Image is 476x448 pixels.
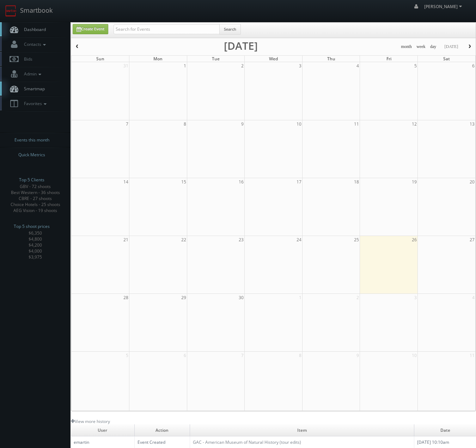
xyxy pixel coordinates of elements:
[327,56,335,62] span: Thu
[20,56,32,62] span: Bids
[353,120,360,128] span: 11
[411,352,417,359] span: 10
[114,24,220,34] input: Search for Events
[238,178,244,186] span: 16
[414,424,476,436] td: Date
[219,24,241,35] button: Search
[238,236,244,243] span: 23
[296,120,302,128] span: 10
[181,294,187,301] span: 29
[190,424,414,436] td: Item
[14,137,49,144] span: Events this month
[269,56,278,62] span: Wed
[414,62,417,69] span: 5
[296,236,302,243] span: 24
[96,56,104,62] span: Sun
[411,120,417,128] span: 12
[356,62,360,69] span: 4
[20,71,43,77] span: Admin
[224,42,258,49] h2: [DATE]
[414,42,428,51] button: week
[469,120,475,128] span: 13
[411,178,417,186] span: 19
[125,352,129,359] span: 5
[398,42,414,51] button: month
[134,424,190,436] td: Action
[240,62,244,69] span: 2
[353,236,360,243] span: 25
[181,236,187,243] span: 22
[20,86,45,92] span: Smartmap
[19,176,44,183] span: Top 5 Clients
[298,294,302,301] span: 1
[123,294,129,301] span: 28
[424,4,464,10] span: [PERSON_NAME]
[73,24,108,34] a: Create Event
[125,120,129,128] span: 7
[298,62,302,69] span: 3
[71,424,134,436] td: User
[356,294,360,301] span: 2
[471,62,475,69] span: 6
[123,236,129,243] span: 21
[469,178,475,186] span: 20
[193,439,301,445] a: GAC - American Museum of Natural History (tour edits)
[442,42,460,51] button: [DATE]
[212,56,220,62] span: Tue
[5,5,17,17] img: smartbook-logo.png
[428,42,439,51] button: day
[414,294,417,301] span: 3
[183,120,187,128] span: 8
[443,56,450,62] span: Sat
[298,352,302,359] span: 8
[14,223,50,230] span: Top 5 shoot prices
[71,418,110,424] a: View more history
[296,178,302,186] span: 17
[181,178,187,186] span: 15
[20,101,48,107] span: Favorites
[240,120,244,128] span: 9
[18,151,45,158] span: Quick Metrics
[386,56,391,62] span: Fri
[356,352,360,359] span: 9
[20,26,46,32] span: Dashboard
[471,294,475,301] span: 4
[183,352,187,359] span: 6
[411,236,417,243] span: 26
[183,62,187,69] span: 1
[20,41,48,47] span: Contacts
[123,178,129,186] span: 14
[238,294,244,301] span: 30
[123,62,129,69] span: 31
[469,352,475,359] span: 11
[153,56,163,62] span: Mon
[353,178,360,186] span: 18
[469,236,475,243] span: 27
[240,352,244,359] span: 7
